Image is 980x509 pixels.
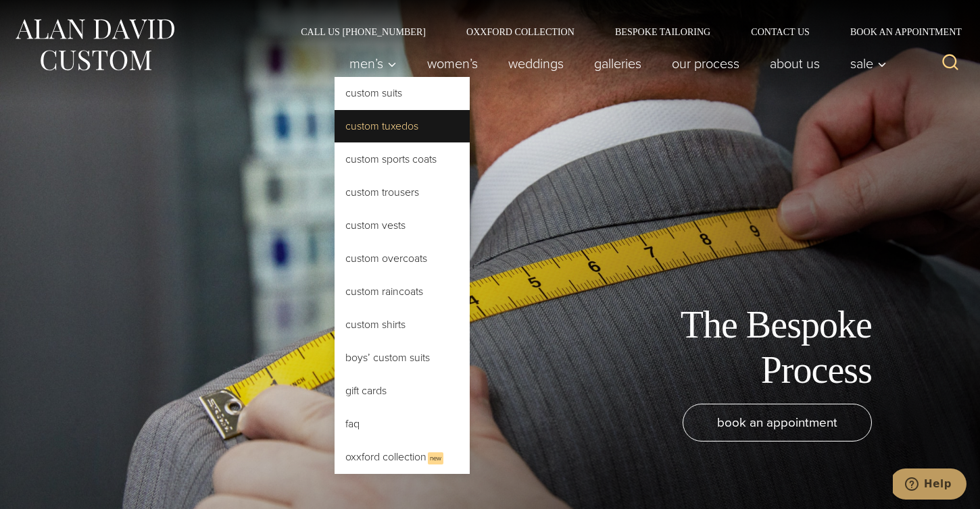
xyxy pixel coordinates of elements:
[934,47,966,80] button: View Search Form
[335,143,470,176] a: Custom Sports Coats
[335,50,894,77] nav: Primary Navigation
[893,468,966,502] iframe: Opens a widget where you can chat to one of our agents
[335,242,470,275] a: Custom Overcoats
[717,412,837,432] span: book an appointment
[335,375,470,407] a: Gift Cards
[335,209,470,242] a: Custom Vests
[335,408,470,440] a: FAQ
[731,27,830,36] a: Contact Us
[835,50,894,77] button: Child menu of Sale
[280,27,446,36] a: Call Us [PHONE_NUMBER]
[446,27,595,36] a: Oxxford Collection
[412,50,493,77] a: Women’s
[830,27,966,36] a: Book an Appointment
[428,452,443,464] span: New
[335,275,470,308] a: Custom Raincoats
[683,404,872,441] a: book an appointment
[755,50,835,77] a: About Us
[335,77,470,109] a: Custom Suits
[493,50,579,77] a: weddings
[335,176,470,209] a: Custom Trousers
[579,50,657,77] a: Galleries
[335,441,470,474] a: Oxxford CollectionNew
[14,15,176,75] img: Alan David Custom
[595,27,731,36] a: Bespoke Tailoring
[335,342,470,374] a: Boys’ Custom Suits
[335,50,412,77] button: Child menu of Men’s
[335,309,470,341] a: Custom Shirts
[280,27,966,36] nav: Secondary Navigation
[568,302,872,393] h1: The Bespoke Process
[335,110,470,142] a: Custom Tuxedos
[657,50,755,77] a: Our Process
